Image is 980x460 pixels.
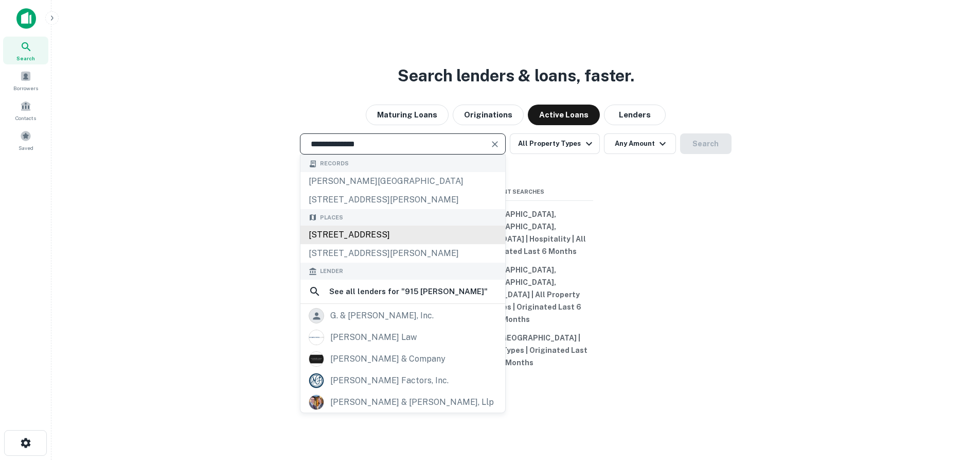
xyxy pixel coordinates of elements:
[488,137,502,151] button: Clear
[300,327,505,348] a: [PERSON_NAME] law
[309,352,324,366] img: picture
[309,373,324,388] img: picture
[3,66,48,94] a: Borrowers
[300,370,505,391] a: [PERSON_NAME] factors, inc.
[19,144,33,152] span: Saved
[439,329,593,372] button: [US_STATE], [GEOGRAPHIC_DATA] | Hospitality | All Types | Originated Last 6 Months
[330,308,434,323] div: g. & [PERSON_NAME], inc.
[330,395,494,410] div: [PERSON_NAME] & [PERSON_NAME], llp
[439,205,593,261] button: [GEOGRAPHIC_DATA], [GEOGRAPHIC_DATA], [GEOGRAPHIC_DATA] | Hospitality | All Types | Originated La...
[604,133,676,154] button: Any Amount
[330,373,449,388] div: [PERSON_NAME] factors, inc.
[329,285,488,298] h6: See all lenders for " 915 [PERSON_NAME] "
[439,261,593,329] button: [GEOGRAPHIC_DATA], [GEOGRAPHIC_DATA], [GEOGRAPHIC_DATA] | All Property Types | All Types | Origin...
[300,348,505,370] a: [PERSON_NAME] & company
[604,105,666,125] button: Lenders
[3,96,48,124] a: Contacts
[398,63,634,88] h3: Search lenders & loans, faster.
[300,191,505,209] div: [STREET_ADDRESS][PERSON_NAME]
[3,126,48,154] a: Saved
[439,188,593,196] span: Recent Searches
[300,226,505,244] div: [STREET_ADDRESS]
[330,351,446,367] div: [PERSON_NAME] & company
[300,391,505,413] a: [PERSON_NAME] & [PERSON_NAME], llp
[300,244,505,263] div: [STREET_ADDRESS][PERSON_NAME]
[366,105,449,125] button: Maturing Loans
[330,330,417,345] div: [PERSON_NAME] law
[528,105,600,125] button: Active Loans
[320,159,349,168] span: Records
[300,172,505,191] div: [PERSON_NAME][GEOGRAPHIC_DATA]
[15,114,36,122] span: Contacts
[3,37,48,64] a: Search
[13,84,38,92] span: Borrowers
[300,305,505,327] a: g. & [PERSON_NAME], inc.
[929,345,980,394] iframe: Chat Widget
[309,395,324,410] img: picture
[16,54,35,62] span: Search
[320,267,343,276] span: Lender
[453,105,524,125] button: Originations
[16,8,36,29] img: capitalize-icon.png
[320,213,343,222] span: Places
[309,330,324,345] img: picture
[510,133,599,154] button: All Property Types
